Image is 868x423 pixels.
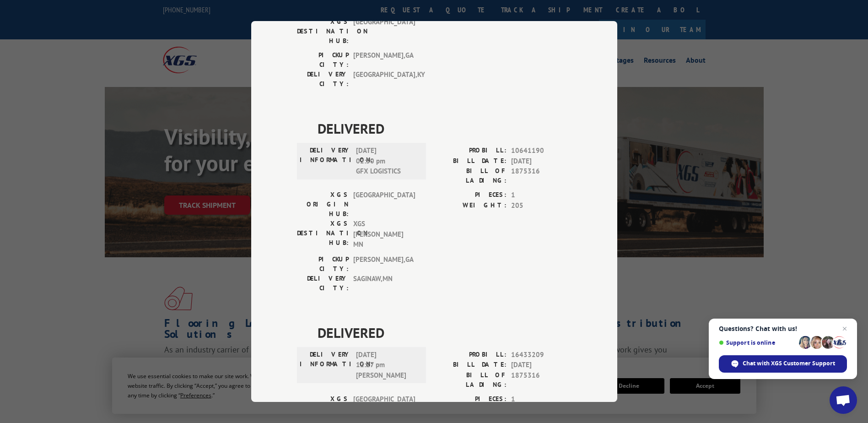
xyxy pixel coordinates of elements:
label: PICKUP CITY: [297,255,349,274]
label: PIECES: [434,394,507,405]
span: SAGINAW , MN [353,274,415,293]
span: [DATE] 02:30 pm GFX LOGISTICS [356,146,418,177]
label: XGS DESTINATION HUB: [297,219,349,250]
span: [PERSON_NAME] , GA [353,50,415,70]
span: [DATE] [511,156,571,167]
span: 205 [511,201,571,211]
span: 16433209 [511,350,571,360]
label: DELIVERY CITY: [297,274,349,293]
span: Chat with XGS Customer Support [743,359,835,368]
label: XGS DESTINATION HUB: [297,17,349,46]
span: 1875316 [511,370,571,390]
label: PIECES: [434,190,507,201]
label: PROBILL: [434,146,507,156]
span: 1875316 [511,166,571,185]
span: [GEOGRAPHIC_DATA] [353,190,415,219]
span: 10641190 [511,146,571,156]
label: DELIVERY CITY: [297,70,349,89]
label: DELIVERY INFORMATION: [300,146,351,177]
label: BILL OF LADING: [434,370,507,390]
span: [GEOGRAPHIC_DATA] , KY [353,70,415,89]
label: DELIVERY INFORMATION: [300,350,351,381]
span: Close chat [839,323,850,334]
label: PROBILL: [434,350,507,360]
label: XGS ORIGIN HUB: [297,394,349,423]
span: [GEOGRAPHIC_DATA] [353,17,415,46]
label: PICKUP CITY: [297,50,349,70]
div: Chat with XGS Customer Support [719,355,847,373]
span: [PERSON_NAME] , GA [353,255,415,274]
label: BILL DATE: [434,156,507,167]
span: Questions? Chat with us! [719,325,847,332]
label: BILL DATE: [434,360,507,370]
span: Support is online [719,339,796,346]
div: Open chat [830,386,857,414]
span: XGS [PERSON_NAME] MN [353,219,415,250]
span: DELIVERED [318,118,571,139]
span: 1 [511,190,571,201]
label: WEIGHT: [434,201,507,211]
label: XGS ORIGIN HUB: [297,190,349,219]
span: [GEOGRAPHIC_DATA] [353,394,415,423]
label: BILL OF LADING: [434,166,507,185]
span: [DATE] 12:27 pm [PERSON_NAME] [356,350,418,381]
span: [DATE] [511,360,571,370]
span: 1 [511,394,571,405]
span: DELIVERED [318,322,571,343]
